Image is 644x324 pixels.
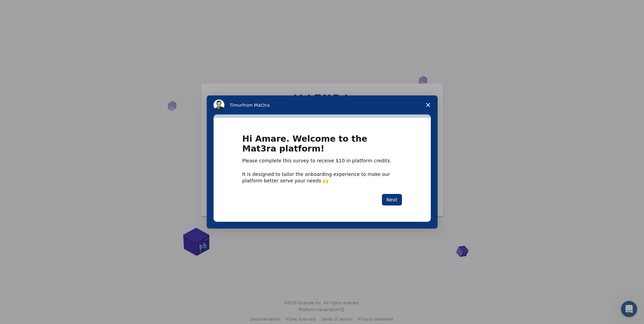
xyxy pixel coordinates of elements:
span: from Mat3ra [242,103,270,108]
span: Close survey [419,95,438,114]
span: Support [14,5,38,11]
div: It is designed to tailor the onboarding experience to make our platform better serve your needs 🙌 [242,171,402,183]
div: Please complete this survey to receive $10 in platform credits. [242,158,402,164]
h1: Hi Amare. Welcome to the Mat3ra platform! [242,134,402,158]
span: Timur [230,103,242,108]
img: Profile image for Timur [214,100,224,110]
button: Next [382,194,402,205]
